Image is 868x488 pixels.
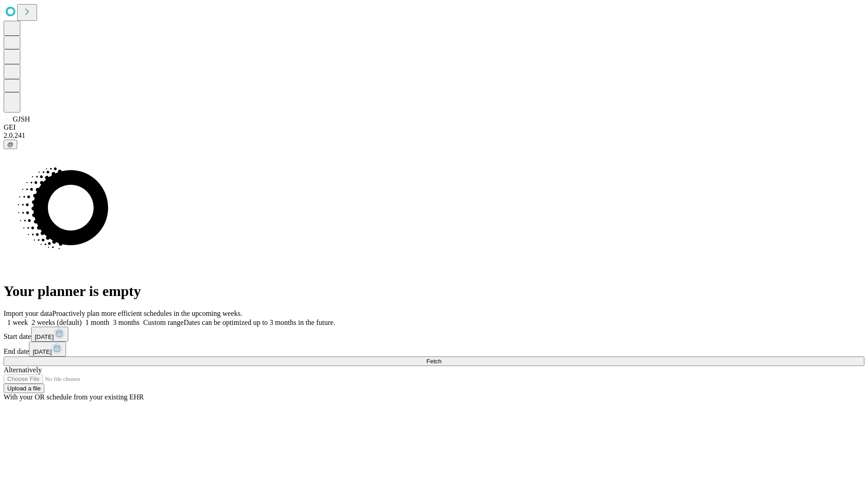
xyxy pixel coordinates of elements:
span: [DATE] [35,333,54,340]
span: Dates can be optimized up to 3 months in the future. [184,319,335,326]
div: End date [4,342,864,357]
span: Import your data [4,310,52,317]
button: [DATE] [29,342,66,357]
span: @ [7,141,14,148]
span: Proactively plan more efficient schedules in the upcoming weeks. [52,310,242,317]
button: @ [4,140,17,149]
span: 1 week [7,319,28,326]
div: 2.0.241 [4,131,864,140]
button: Upload a file [4,384,44,393]
span: 2 weeks (default) [32,319,82,326]
span: 3 months [113,319,140,326]
span: 1 month [85,319,109,326]
span: [DATE] [33,348,52,355]
span: With your OR schedule from your existing EHR [4,393,144,401]
button: Fetch [4,357,864,366]
button: [DATE] [31,327,68,342]
span: Custom range [143,319,184,326]
span: Alternatively [4,366,42,374]
span: GJSH [13,115,30,123]
div: Start date [4,327,864,342]
h1: Your planner is empty [4,283,864,300]
div: GEI [4,123,864,131]
span: Fetch [426,358,441,365]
